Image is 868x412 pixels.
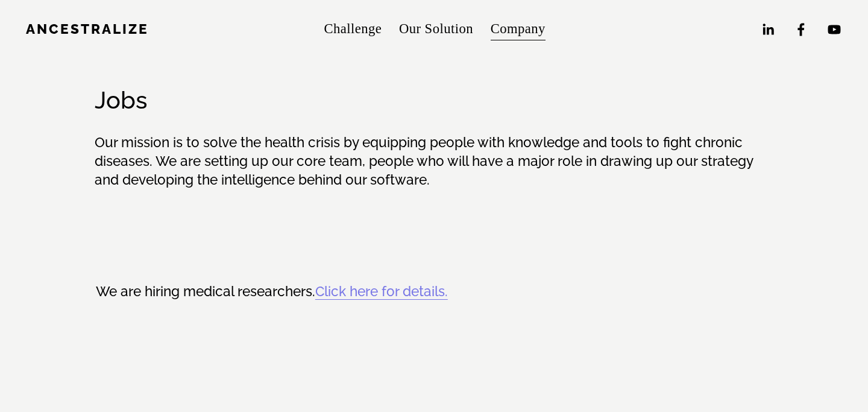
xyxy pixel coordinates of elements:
[324,16,382,43] a: Challenge
[399,16,473,43] a: Our Solution
[315,284,448,299] a: Click here for details.
[491,17,546,42] span: Company
[491,16,546,43] a: folder dropdown
[826,22,842,37] a: YouTube
[760,22,776,37] a: LinkedIn
[26,21,148,37] a: Ancestralize
[95,84,773,116] h2: Jobs
[96,282,772,301] h3: We are hiring medical researchers.
[95,133,773,189] h3: Our mission is to solve the health crisis by equipping people with knowledge and tools to fight c...
[793,22,809,37] a: Facebook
